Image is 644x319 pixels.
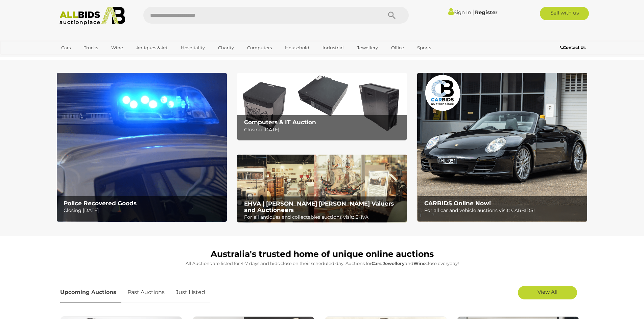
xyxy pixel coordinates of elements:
a: Wine [107,42,127,53]
a: View All [518,286,577,299]
a: Computers & IT Auction Computers & IT Auction Closing [DATE] [237,73,407,141]
p: Closing [DATE] [64,206,223,215]
p: For all antiques and collectables auctions visit: EHVA [244,213,403,221]
a: Police Recovered Goods Police Recovered Goods Closing [DATE] [57,73,227,222]
a: Industrial [318,42,348,53]
strong: Cars [372,261,382,266]
button: Search [375,7,409,24]
b: Police Recovered Goods [64,200,137,207]
b: CARBIDS Online Now! [424,200,491,207]
a: Register [475,9,497,16]
p: All Auctions are listed for 4-7 days and bids close on their scheduled day. Auctions for , and cl... [60,260,584,267]
a: Household [281,42,314,53]
a: Trucks [79,42,102,53]
img: EHVA | Evans Hastings Valuers and Auctioneers [237,155,407,223]
b: Contact Us [560,45,586,50]
a: Charity [214,42,238,53]
a: [GEOGRAPHIC_DATA] [57,53,114,64]
p: Closing [DATE] [244,126,403,134]
a: EHVA | Evans Hastings Valuers and Auctioneers EHVA | [PERSON_NAME] [PERSON_NAME] Valuers and Auct... [237,155,407,223]
p: For all car and vehicle auctions visit: CARBIDS! [424,206,583,215]
a: Jewellery [353,42,382,53]
span: | [472,8,474,16]
img: Allbids.com.au [56,7,129,25]
b: EHVA | [PERSON_NAME] [PERSON_NAME] Valuers and Auctioneers [244,200,394,213]
a: Just Listed [171,283,210,302]
span: View All [538,289,557,295]
h1: Australia's trusted home of unique online auctions [60,249,584,259]
strong: Wine [413,261,426,266]
a: Contact Us [560,44,587,51]
a: Sports [413,42,435,53]
a: Upcoming Auctions [60,283,121,302]
a: Antiques & Art [132,42,172,53]
a: CARBIDS Online Now! CARBIDS Online Now! For all car and vehicle auctions visit: CARBIDS! [417,73,587,222]
b: Computers & IT Auction [244,119,316,126]
strong: Jewellery [383,261,405,266]
a: Office [387,42,408,53]
a: Past Auctions [122,283,170,302]
a: Computers [243,42,276,53]
a: Sign In [448,9,471,16]
img: Computers & IT Auction [237,73,407,141]
img: Police Recovered Goods [57,73,227,222]
a: Sell with us [540,7,589,20]
img: CARBIDS Online Now! [417,73,587,222]
a: Hospitality [176,42,209,53]
a: Cars [57,42,75,53]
